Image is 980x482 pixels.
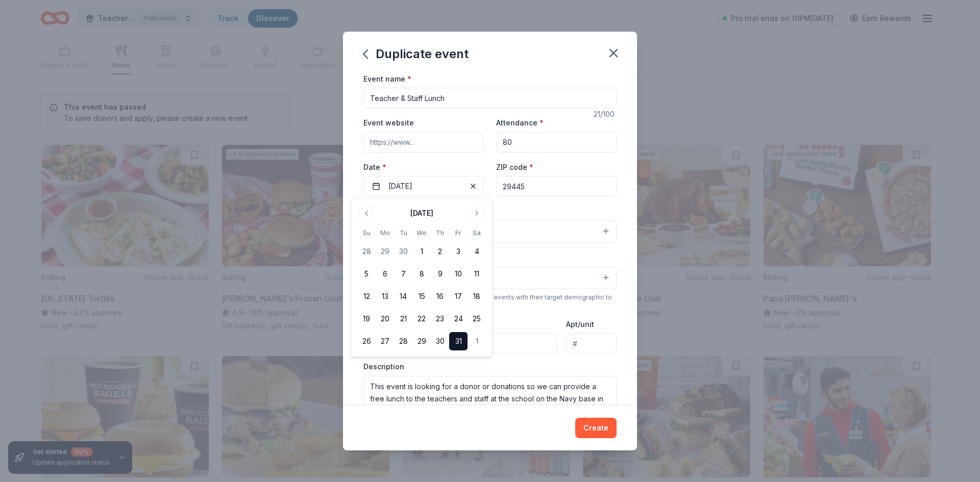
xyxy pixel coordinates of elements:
[394,310,412,328] button: 21
[410,207,433,219] div: [DATE]
[376,242,394,261] button: 29
[431,332,449,350] button: 30
[357,265,376,283] button: 5
[394,332,412,350] button: 28
[412,242,431,261] button: 1
[496,118,544,128] label: Attendance
[496,132,617,153] input: 20
[431,310,449,328] button: 23
[394,242,412,261] button: 30
[363,162,484,172] label: Date
[566,333,617,353] input: #
[376,287,394,306] button: 13
[431,287,449,306] button: 16
[376,332,394,350] button: 27
[363,74,411,84] label: Event name
[449,310,468,328] button: 24
[449,332,468,350] button: 31
[449,227,468,238] th: Friday
[449,242,468,261] button: 3
[363,88,617,108] input: Spring Fundraiser
[412,227,431,238] th: Wednesday
[431,265,449,283] button: 9
[468,287,486,306] button: 18
[412,287,431,306] button: 15
[357,332,376,350] button: 26
[363,118,414,128] label: Event website
[357,242,376,261] button: 28
[468,332,486,350] button: 1
[468,310,486,328] button: 25
[566,319,594,329] label: Apt/unit
[357,310,376,328] button: 19
[449,287,468,306] button: 17
[363,376,617,422] textarea: This event is looking for a donor or donations so we can provide a free lunch to the teachers and...
[394,287,412,306] button: 14
[363,132,484,153] input: https://www...
[468,265,486,283] button: 11
[363,176,484,196] button: [DATE]
[470,206,484,220] button: Go to next month
[376,265,394,283] button: 6
[496,162,533,172] label: ZIP code
[594,108,617,120] div: 21 /100
[394,227,412,238] th: Tuesday
[575,418,617,438] button: Create
[363,46,469,62] div: Duplicate event
[468,242,486,261] button: 4
[431,242,449,261] button: 2
[412,310,431,328] button: 22
[496,176,617,196] input: 12345 (U.S. only)
[412,332,431,350] button: 29
[363,362,404,372] label: Description
[357,227,376,238] th: Sunday
[357,287,376,306] button: 12
[376,227,394,238] th: Monday
[449,265,468,283] button: 10
[359,206,374,220] button: Go to previous month
[468,227,486,238] th: Saturday
[412,265,431,283] button: 8
[376,310,394,328] button: 20
[394,265,412,283] button: 7
[431,227,449,238] th: Thursday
